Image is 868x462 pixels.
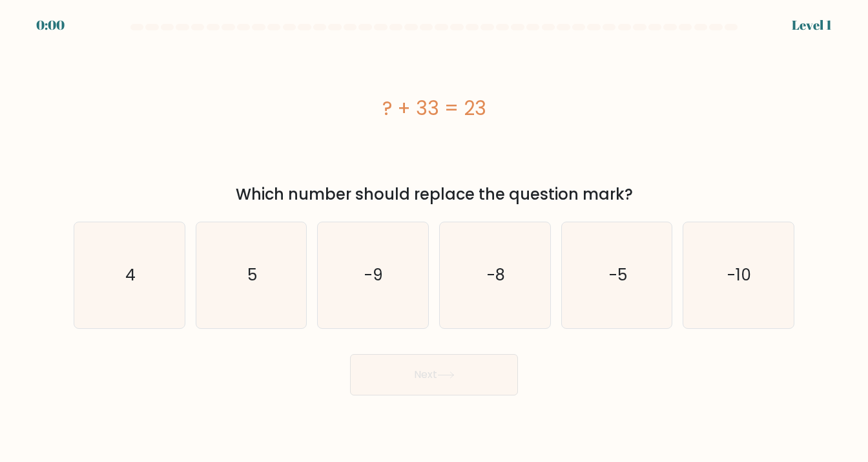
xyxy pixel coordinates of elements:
div: Which number should replace the question mark? [81,183,787,206]
text: -8 [487,264,505,286]
div: 0:00 [36,16,65,35]
text: -10 [728,264,752,286]
text: -9 [365,264,384,286]
text: 4 [125,264,136,286]
div: Level 1 [792,16,832,35]
button: Next [350,354,518,395]
div: ? + 33 = 23 [74,94,794,123]
text: 5 [247,264,257,286]
text: -5 [609,264,627,286]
